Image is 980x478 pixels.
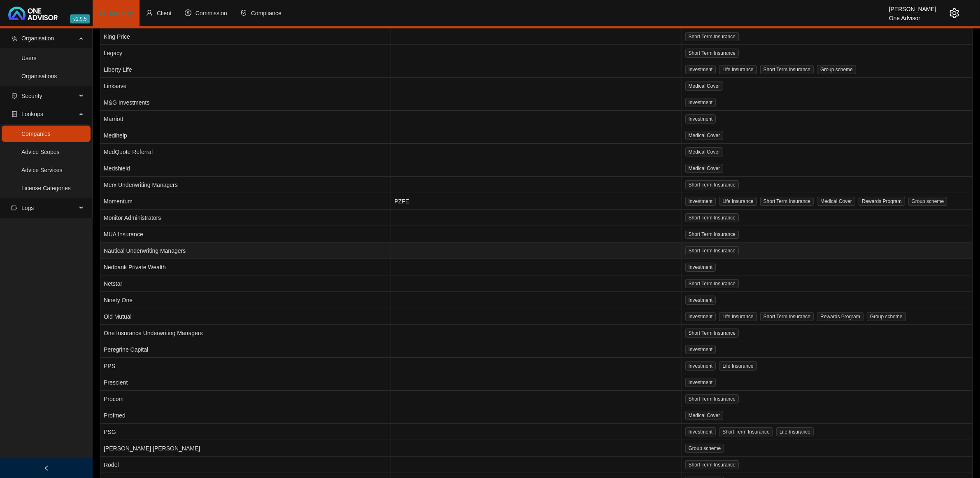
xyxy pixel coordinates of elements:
a: Companies [21,131,51,137]
span: Lookups [21,111,43,117]
span: Short Term Insurance [760,312,814,321]
span: Short Term Insurance [760,65,814,74]
a: Advice Scopes [21,149,60,155]
span: Group scheme [685,444,724,453]
td: Procom [100,391,391,407]
td: Netstar [100,275,391,292]
span: Investment [685,98,716,107]
span: user [146,9,153,16]
span: safety-certificate [12,93,17,99]
span: Short Term Insurance [685,279,739,288]
span: Security [21,93,42,99]
span: Commission [196,10,227,16]
span: Short Term Insurance [685,180,739,189]
span: Investment [685,197,716,206]
span: Short Term Insurance [685,246,739,255]
span: Investment [685,427,716,436]
span: Rewards Program [859,197,905,206]
span: Medical Cover [817,197,855,206]
td: Medshield [100,160,391,177]
span: Medical Cover [685,411,724,420]
span: Compliance [251,10,282,16]
span: Short Term Insurance [719,427,773,436]
span: Life Insurance [719,65,757,74]
span: database [12,111,17,117]
span: Logs [21,205,34,211]
span: team [12,35,17,41]
td: PZ FE [391,193,682,210]
span: Medical Cover [685,147,724,156]
td: MUA Insurance [100,226,391,242]
span: Life Insurance [719,312,757,321]
span: left [44,465,49,471]
td: Merx Underwriting Managers [100,177,391,193]
td: Prescient [100,374,391,391]
a: Users [21,55,37,61]
td: MedQuote Referral [100,144,391,160]
span: Investment [685,312,716,321]
span: Group scheme [908,197,947,206]
span: Investment [685,378,716,387]
span: Investment [685,361,716,371]
td: Momentum [100,193,391,210]
span: Short Term Insurance [685,230,739,239]
td: Linksave [100,78,391,94]
td: Peregrine Capital [100,341,391,358]
span: Client [157,10,172,16]
td: PSG [100,424,391,440]
span: Investment [685,263,716,272]
td: Monitor Administrators [100,210,391,226]
span: Short Term Insurance [685,213,739,222]
a: License Categories [21,185,71,191]
td: Old Mutual [100,308,391,325]
span: v1.9.5 [70,14,90,23]
span: Rewards Program [817,312,864,321]
td: PPS [100,358,391,374]
td: Rodel [100,457,391,473]
span: Investment [685,114,716,124]
span: safety [240,9,247,16]
td: Nautical Underwriting Managers [100,242,391,259]
td: King Price [100,28,391,45]
span: Short Term Insurance [685,329,739,338]
td: Marriott [100,111,391,127]
span: Investment [685,65,716,74]
span: Short Term Insurance [760,197,814,206]
span: video-camera [12,205,17,211]
span: Investment [685,296,716,305]
span: Short Term Insurance [685,32,739,41]
div: One Advisor [889,11,936,20]
span: setting [99,9,106,16]
td: Medihelp [100,127,391,144]
span: Investment [685,345,716,354]
img: 2df55531c6924b55f21c4cf5d4484680-logo-light.svg [8,7,58,20]
span: Short Term Insurance [685,394,739,403]
span: Life Insurance [776,427,814,436]
span: Group scheme [817,65,856,74]
span: Organisation [21,35,54,42]
td: One Insurance Underwriting Managers [100,325,391,341]
span: Directory [110,10,133,16]
a: Advice Services [21,167,63,173]
span: Life Insurance [719,197,757,206]
td: Legacy [100,45,391,61]
span: Medical Cover [685,131,724,140]
span: Group scheme [867,312,906,321]
span: Medical Cover [685,164,724,173]
td: Nedbank Private Wealth [100,259,391,275]
a: Organisations [21,73,57,79]
span: dollar [185,9,191,16]
td: [PERSON_NAME] [PERSON_NAME] [100,440,391,457]
span: Medical Cover [685,82,724,91]
span: setting [950,8,959,18]
td: M&G Investments [100,94,391,111]
td: Ninety One [100,292,391,308]
td: Liberty Life [100,61,391,78]
div: [PERSON_NAME] [889,2,936,11]
span: Short Term Insurance [685,460,739,469]
span: Life Insurance [719,361,757,371]
td: Profmed [100,407,391,424]
span: Short Term Insurance [685,49,739,58]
